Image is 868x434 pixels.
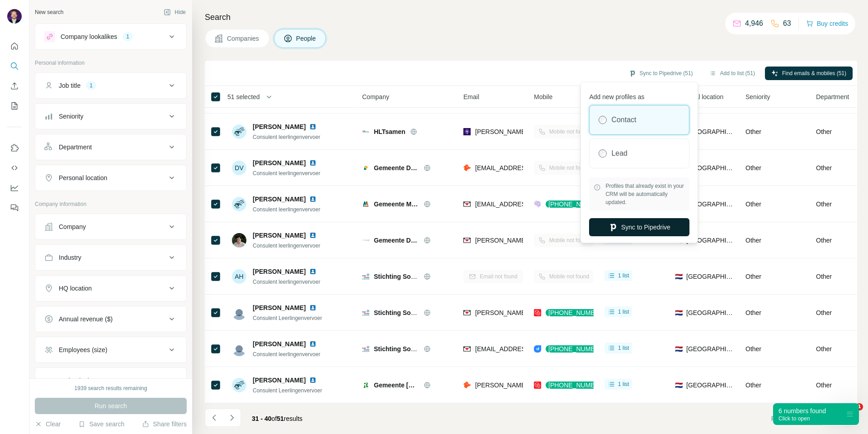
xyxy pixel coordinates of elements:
img: Avatar [232,378,246,392]
button: Navigate to next page [223,409,241,427]
span: [EMAIL_ADDRESS][PERSON_NAME][DOMAIN_NAME] [475,345,634,353]
span: Consulent leerlingenvervoer [253,170,320,176]
span: Other [816,272,832,281]
div: 1 [123,33,133,41]
div: Technologies [59,376,96,385]
img: provider people-data-labs logo [534,200,541,209]
p: 63 [783,18,791,29]
span: Other [745,345,761,353]
img: Logo of Stichting Sociale Wijkteams Arnhem [362,345,369,353]
img: LinkedIn logo [309,123,316,130]
img: Avatar [232,124,246,139]
img: provider datagma logo [534,344,541,353]
span: [EMAIL_ADDRESS][DOMAIN_NAME] [475,200,582,208]
span: Other [816,236,832,245]
span: Stichting Sociale Wijkteams Arnhem [374,273,483,280]
button: Job title1 [35,75,186,96]
span: Find emails & mobiles (51) [782,69,846,77]
span: [GEOGRAPHIC_DATA] [686,127,735,136]
span: [PERSON_NAME][EMAIL_ADDRESS][DOMAIN_NAME] [475,128,634,135]
span: 🇳🇱 [675,344,683,353]
div: DV [232,161,246,175]
button: Quick start [7,38,22,54]
button: Use Surfe on LinkedIn [7,140,22,156]
div: Company [59,222,86,231]
button: Employees (size) [35,339,186,361]
span: Company [362,92,389,101]
div: 1 [86,81,96,90]
span: Consulent leerlingenvervoer [253,134,320,140]
span: [GEOGRAPHIC_DATA] [686,272,735,281]
img: LinkedIn logo [309,159,316,167]
span: Stichting Sociale Wijkteams Arnhem [374,309,483,316]
span: [GEOGRAPHIC_DATA] [686,200,735,209]
img: provider prospeo logo [534,381,541,390]
div: Seniority [59,112,83,121]
img: provider findymail logo [463,344,471,353]
button: Save search [78,420,124,429]
span: [PERSON_NAME] [253,159,306,167]
button: Company [35,216,186,238]
div: New search [35,8,63,16]
span: Stichting Sociale Wijkteams Arnhem [374,345,483,353]
button: Use Surfe API [7,160,22,176]
span: [GEOGRAPHIC_DATA] [686,381,735,390]
button: Share filters [142,420,187,429]
button: Personal location [35,167,186,189]
img: LinkedIn logo [309,232,316,239]
img: Logo of Stichting Sociale Wijkteams Arnhem [362,273,369,280]
span: Other [745,200,761,208]
span: [GEOGRAPHIC_DATA] [686,344,735,353]
span: [GEOGRAPHIC_DATA] [686,308,735,317]
button: Add to list (51) [703,67,761,80]
img: LinkedIn logo [309,268,316,275]
span: [EMAIL_ADDRESS][DOMAIN_NAME] [475,164,582,172]
div: Annual revenue ($) [59,315,113,324]
div: Department [59,143,92,152]
div: HQ location [59,284,92,293]
button: My lists [7,98,22,114]
div: Industry [59,253,81,262]
button: Find emails & mobiles (51) [765,67,853,80]
img: provider findymail logo [463,200,471,209]
button: Buy credits [806,17,848,30]
span: Department [816,92,849,101]
div: 1939 search results remaining [75,384,147,392]
span: Other [816,127,832,136]
h4: Search [205,11,857,24]
span: [PERSON_NAME] [253,122,306,131]
p: Company information [35,200,187,208]
img: Logo of Stichting Sociale Wijkteams Arnhem [362,309,369,316]
label: Lead [611,148,627,159]
span: People [296,34,317,43]
div: [PHONE_NUMBER] [546,309,615,316]
button: Seniority [35,105,186,127]
span: Seniority [745,92,770,101]
img: Avatar [232,342,246,356]
button: Technologies [35,370,186,391]
span: Other [816,308,832,317]
span: Rows per page [771,414,814,423]
button: HQ location [35,277,186,299]
img: Avatar [232,233,246,248]
span: Consulent leerlingenvervoer [253,243,320,249]
label: Contact [611,114,636,125]
span: Gemeente Dalfsen [374,236,419,245]
p: Add new profiles as [589,89,689,101]
span: Other [816,344,832,353]
span: 51 selected [227,92,260,101]
img: Logo of HLTsamen [362,128,369,135]
span: Profiles that already exist in your CRM will be automatically updated. [605,182,685,206]
img: Avatar [232,197,246,211]
span: [PERSON_NAME] [253,231,306,240]
button: Hide [157,5,192,19]
span: Consulent Leerlingenvervoer [253,315,322,321]
span: Other [745,273,761,280]
span: 1 list [618,272,629,280]
span: [PERSON_NAME] [253,339,306,348]
div: Personal location [59,173,107,182]
button: Dashboard [7,180,22,196]
span: [PERSON_NAME] [253,267,306,276]
img: Avatar [232,305,246,320]
span: 🇳🇱 [675,381,683,390]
